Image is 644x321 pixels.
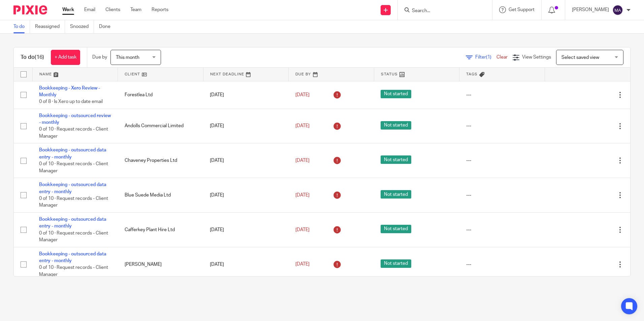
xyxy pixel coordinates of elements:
span: (16) [35,55,44,60]
td: [DATE] [203,109,289,143]
a: Reports [152,6,168,13]
span: 0 of 8 · Is Xero up to date email [39,99,103,104]
div: --- [466,92,538,98]
span: [DATE] [295,227,310,232]
a: Team [130,6,141,13]
span: [DATE] [295,93,310,97]
span: View Settings [522,55,551,60]
span: Filter [475,55,496,60]
td: [DATE] [203,178,289,213]
a: Bookkeeping - Xero Review - Monthly [39,86,100,97]
span: [DATE] [295,123,310,128]
td: [DATE] [203,143,289,178]
span: Not started [381,90,411,98]
a: Bookkeeping - outsourced data entry - monthly [39,148,106,159]
td: Cafferkey Plant Hire Ltd [118,213,203,247]
span: (1) [486,55,491,60]
span: 0 of 10 · Request records - Client Manager [39,231,108,243]
span: Not started [381,190,411,199]
span: 0 of 10 · Request records - Client Manager [39,127,108,139]
a: Clear [496,55,508,60]
span: [DATE] [295,262,310,267]
a: + Add task [51,50,80,65]
td: [DATE] [203,213,289,247]
a: Clients [105,6,120,13]
span: Not started [381,155,411,164]
td: Chaveney Properties Ltd [118,143,203,178]
input: Search [411,8,472,14]
span: Not started [381,259,411,268]
div: --- [466,157,538,164]
span: 0 of 10 · Request records - Client Manager [39,162,108,173]
a: Bookkeeping - outsourced data entry - monthly [39,252,106,263]
a: Snoozed [70,20,94,33]
img: svg%3E [612,5,623,15]
div: --- [466,261,538,268]
span: 0 of 10 · Request records - Client Manager [39,196,108,208]
p: [PERSON_NAME] [572,6,609,13]
td: [PERSON_NAME] [118,247,203,282]
div: --- [466,192,538,199]
a: Done [99,20,116,33]
p: Due by [92,54,107,61]
td: Blue Suede Media Ltd [118,178,203,213]
span: Tags [466,72,478,76]
td: [DATE] [203,247,289,282]
a: Bookkeeping - outsourced review - monthly [39,113,111,125]
span: Not started [381,225,411,233]
td: Forestlea Ltd [118,81,203,109]
span: Not started [381,121,411,130]
span: Get Support [509,7,535,12]
div: --- [466,226,538,233]
a: Email [84,6,95,13]
div: --- [466,122,538,129]
a: Bookkeeping - outsourced data entry - monthly [39,217,106,228]
a: To do [13,20,30,33]
td: Andolls Commercial Limited [118,109,203,143]
span: This month [116,55,139,60]
h1: To do [21,54,44,61]
a: Reassigned [35,20,65,33]
span: Select saved view [561,55,599,60]
span: 0 of 10 · Request records - Client Manager [39,265,108,277]
span: [DATE] [295,158,310,163]
a: Work [62,6,74,13]
a: Bookkeeping - outsourced data entry - monthly [39,182,106,194]
img: Pixie [13,5,47,14]
span: [DATE] [295,193,310,198]
td: [DATE] [203,81,289,109]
